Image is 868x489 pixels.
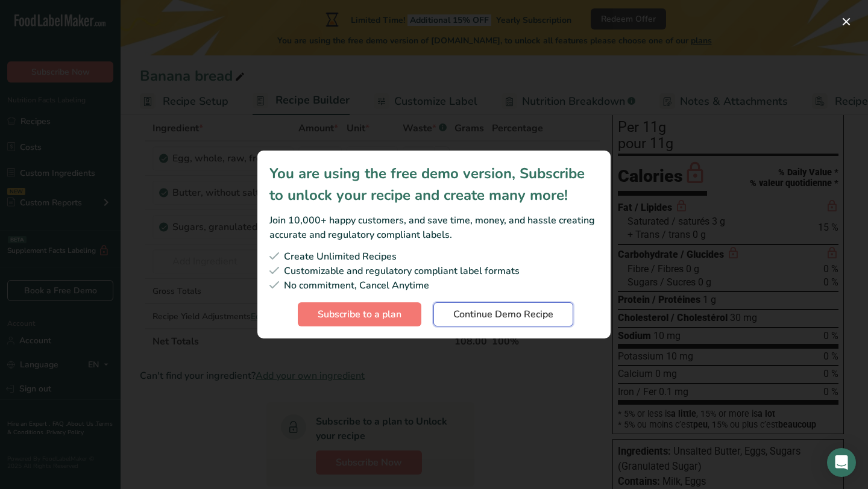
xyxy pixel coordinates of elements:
[318,307,401,322] span: Subscribe to a plan
[827,448,856,477] div: Open Intercom Messenger
[298,302,421,326] button: Subscribe to a plan
[269,278,599,293] div: No commitment, Cancel Anytime
[453,307,553,322] span: Continue Demo Recipe
[433,302,573,326] button: Continue Demo Recipe
[269,249,599,264] div: Create Unlimited Recipes
[269,264,599,278] div: Customizable and regulatory compliant label formats
[269,213,599,242] div: Join 10,000+ happy customers, and save time, money, and hassle creating accurate and regulatory c...
[269,163,599,206] div: You are using the free demo version, Subscribe to unlock your recipe and create many more!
